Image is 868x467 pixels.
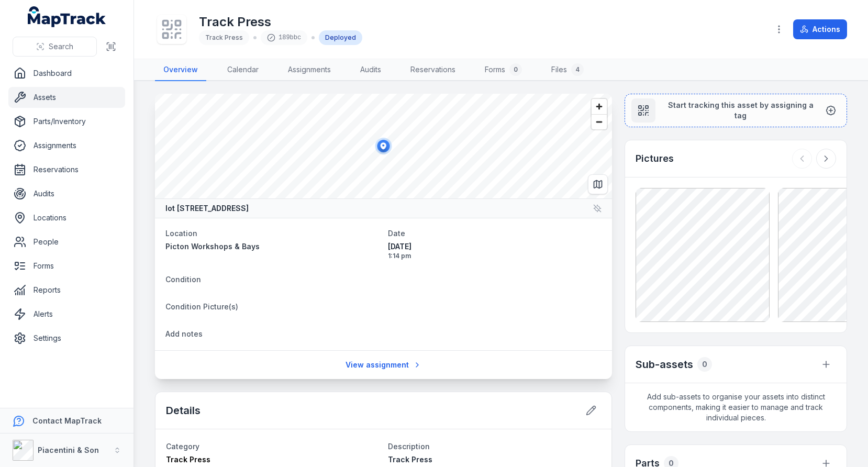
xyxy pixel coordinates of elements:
button: Search [13,37,97,57]
span: Start tracking this asset by assigning a tag [664,100,817,121]
strong: lot [STREET_ADDRESS] [165,203,249,214]
a: Dashboard [8,63,125,84]
button: Zoom in [592,99,607,114]
a: Assets [8,87,125,108]
a: Assignments [8,135,125,156]
a: Locations [8,207,125,228]
a: MapTrack [28,6,106,27]
a: Assignments [280,59,339,81]
a: Audits [8,183,125,204]
a: View assignment [339,355,428,375]
a: Overview [155,59,206,81]
span: Add sub-assets to organise your assets into distinct components, making it easier to manage and t... [625,383,847,431]
h2: Details [166,403,201,418]
span: Add notes [165,329,203,338]
div: 4 [571,63,584,76]
span: Condition [165,275,201,284]
time: 24/09/2025, 1:14:34 pm [388,241,602,260]
a: Files4 [543,59,592,81]
button: Switch to Map View [588,174,608,194]
span: Location [165,229,197,238]
a: People [8,231,125,252]
strong: Contact MapTrack [32,416,102,425]
a: Forms [8,255,125,276]
canvas: Map [155,94,612,198]
a: Picton Workshops & Bays [165,241,380,252]
div: 189bbc [261,30,307,45]
button: Zoom out [592,114,607,129]
h3: Pictures [636,151,674,166]
a: Parts/Inventory [8,111,125,132]
span: Date [388,229,405,238]
strong: Piacentini & Son [38,446,99,454]
span: Track Press [166,455,210,464]
span: Category [166,442,199,451]
span: Condition Picture(s) [165,302,238,311]
a: Alerts [8,304,125,325]
a: Reservations [8,159,125,180]
span: [DATE] [388,241,602,252]
div: 0 [697,357,712,372]
a: Forms0 [476,59,530,81]
button: Actions [793,19,847,39]
a: Reservations [402,59,464,81]
div: Deployed [319,30,362,45]
span: Track Press [388,455,432,464]
span: Description [388,442,430,451]
h1: Track Press [199,14,362,30]
a: Audits [352,59,390,81]
a: Reports [8,280,125,301]
span: Search [49,41,73,52]
span: 1:14 pm [388,252,602,260]
span: Picton Workshops & Bays [165,242,260,251]
span: Track Press [205,34,243,41]
a: Calendar [219,59,267,81]
div: 0 [509,63,522,76]
a: Settings [8,328,125,349]
button: Start tracking this asset by assigning a tag [625,94,847,127]
h2: Sub-assets [636,357,693,372]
